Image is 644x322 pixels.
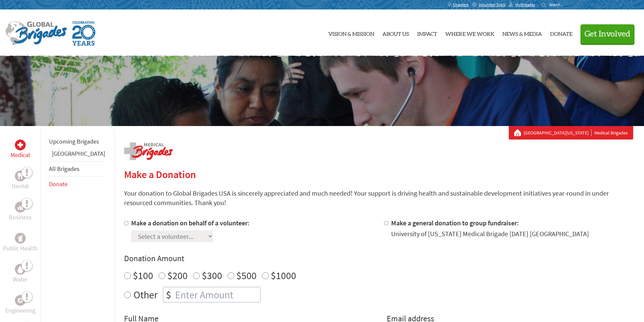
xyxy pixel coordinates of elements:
input: Enter Amount [174,287,260,302]
img: Global Brigades Logo [5,21,67,46]
img: Engineering [18,298,23,303]
a: [GEOGRAPHIC_DATA][US_STATE] [524,129,592,136]
div: Water [15,264,26,275]
a: News & Media [502,15,542,50]
div: Medical [15,140,26,150]
p: Engineering [5,306,35,315]
label: Make a donation on behalf of a volunteer: [131,219,249,227]
a: DentalDental [12,171,29,191]
p: Your donation to Global Brigades USA is sincerely appreciated and much needed! Your support is dr... [124,189,633,207]
li: All Brigades [49,161,105,177]
a: WaterWater [13,264,28,284]
button: Get Involved [580,24,635,44]
img: Medical [18,142,23,148]
label: $300 [202,269,222,282]
a: Donate [550,15,572,50]
span: MyBrigades [515,2,535,7]
label: $500 [236,269,257,282]
span: Get Involved [585,30,630,38]
img: Public Health [18,235,23,242]
a: MedicalMedical [10,140,30,160]
div: Public Health [15,233,26,244]
div: Engineering [15,295,26,306]
li: Guatemala [49,149,105,161]
a: About Us [382,15,409,50]
label: Make a general donation to group fundraiser: [391,219,519,227]
a: EngineeringEngineering [5,295,35,315]
label: $1000 [271,269,296,282]
p: Medical [10,150,30,160]
a: Where We Work [445,15,494,50]
div: Dental [15,171,26,181]
span: Volunteer Tools [479,2,505,7]
input: Search... [549,2,568,7]
h2: Make a Donation [124,168,633,180]
span: Chapters [453,2,469,7]
div: Business [15,202,26,213]
div: University of [US_STATE] Medical Brigade [DATE] [GEOGRAPHIC_DATA] [391,229,589,239]
h4: Donation Amount [124,253,633,264]
div: Medical Brigades [514,129,628,136]
li: Upcoming Brigades [49,134,105,149]
img: Global Brigades Celebrating 20 Years [72,21,95,46]
a: Public HealthPublic Health [3,233,38,253]
p: Dental [12,181,29,191]
div: $ [163,287,174,302]
img: Dental [18,173,23,179]
p: Water [13,275,28,284]
label: Other [134,287,158,302]
li: Donate [49,177,105,192]
a: All Brigades [49,165,79,173]
p: Business [9,213,32,222]
a: Upcoming Brigades [49,138,99,145]
a: [GEOGRAPHIC_DATA] [52,150,105,157]
p: Public Health [3,244,38,253]
img: Water [18,265,23,273]
img: logo-medical.png [124,142,173,160]
a: Impact [417,15,437,50]
a: Donate [49,180,68,188]
a: Vision & Mission [328,15,374,50]
label: $200 [167,269,188,282]
label: $100 [133,269,153,282]
a: BusinessBusiness [9,202,32,222]
img: Business [18,204,23,210]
